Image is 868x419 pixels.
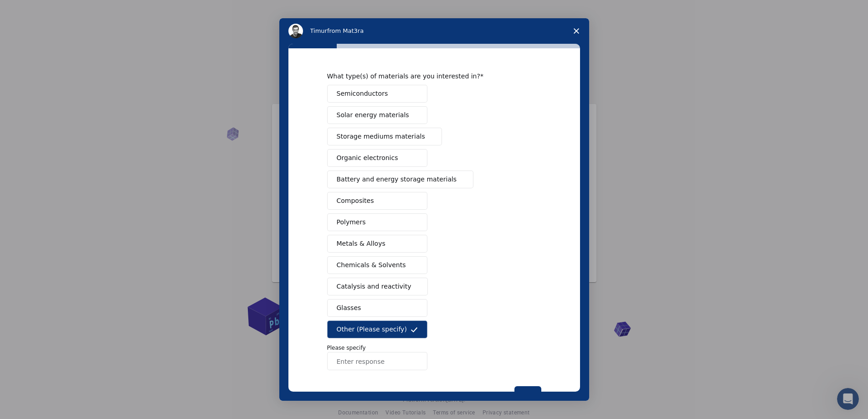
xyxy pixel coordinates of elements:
input: Enter response [327,352,427,370]
button: Chemicals & Solvents [327,256,427,274]
span: Polymers [337,217,366,227]
button: Glasses [327,299,427,317]
button: Other (Please specify) [327,321,427,338]
button: Next [514,386,541,402]
span: Organic electronics [337,153,398,163]
span: Support [18,6,51,15]
span: Composites [337,196,374,206]
p: Please specify [327,344,541,352]
button: Solar energy materials [327,106,427,124]
button: Metals & Alloys [327,235,427,253]
span: Other (Please specify) [337,325,407,334]
span: from Mat3ra [327,27,364,34]
span: Close survey [564,18,589,44]
button: Organic electronics [327,149,427,167]
span: Solar energy materials [337,110,409,120]
span: Semiconductors [337,89,388,98]
button: Storage mediums materials [327,128,442,145]
button: Catalysis and reactivity [327,278,428,295]
button: Polymers [327,213,427,231]
span: Metals & Alloys [337,239,385,248]
div: What type(s) of materials are you interested in? [327,72,528,80]
span: Storage mediums materials [337,132,425,141]
button: Battery and energy storage materials [327,171,474,188]
button: Semiconductors [327,85,427,103]
span: Chemicals & Solvents [337,260,406,270]
span: Glasses [337,303,361,313]
button: Composites [327,192,427,210]
span: Battery and energy storage materials [337,175,457,184]
img: Profile image for Timur [288,24,303,38]
span: Catalysis and reactivity [337,282,411,291]
span: Timur [310,27,327,34]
